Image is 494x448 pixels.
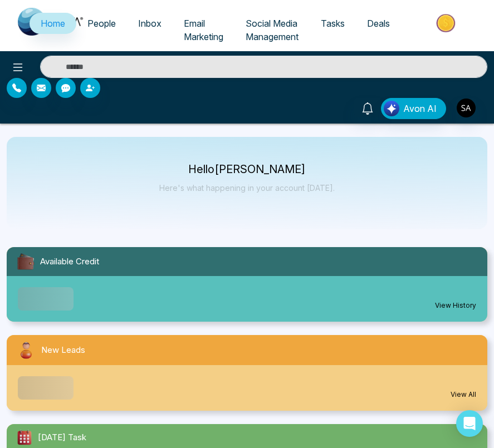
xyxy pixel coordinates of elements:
a: Inbox [127,13,173,34]
img: Lead Flow [384,101,399,116]
span: Tasks [321,18,345,29]
p: Here's what happening in your account [DATE]. [159,183,335,193]
img: todayTask.svg [16,429,33,446]
span: Email Marketing [184,18,223,42]
span: Available Credit [40,255,99,268]
span: [DATE] Task [38,431,86,444]
a: Email Marketing [173,13,234,47]
a: View All [451,390,476,400]
a: Tasks [310,13,356,34]
img: newLeads.svg [16,339,37,361]
img: User Avatar [457,99,476,117]
a: Deals [356,13,401,34]
span: Avon AI [403,102,437,115]
img: availableCredit.svg [16,252,36,272]
a: People [76,13,127,34]
span: Deals [367,18,390,29]
a: View History [435,301,476,311]
span: Home [41,18,65,29]
p: Hello [PERSON_NAME] [159,165,335,174]
button: Avon AI [381,98,446,119]
span: New Leads [41,344,85,357]
div: Open Intercom Messenger [456,410,483,437]
a: Social Media Management [234,13,310,47]
span: People [87,18,116,29]
img: Nova CRM Logo [18,8,85,36]
span: Social Media Management [246,18,299,42]
img: Market-place.gif [407,11,487,36]
a: Home [30,13,76,34]
span: Inbox [138,18,162,29]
